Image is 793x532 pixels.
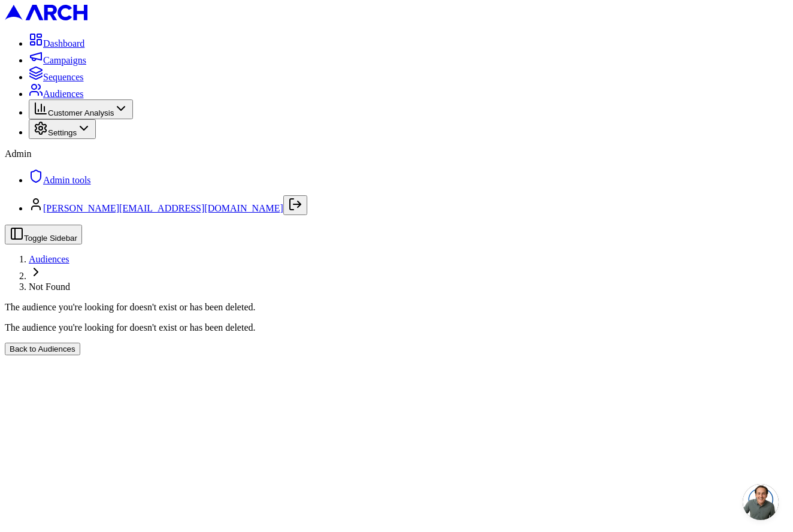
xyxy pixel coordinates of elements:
a: Audiences [29,254,69,264]
div: The audience you're looking for doesn't exist or has been deleted. [5,302,788,313]
span: Toggle Sidebar [24,234,77,243]
a: Dashboard [29,38,84,49]
span: Audiences [43,89,84,99]
a: Campaigns [29,55,86,65]
span: Sequences [43,72,84,82]
button: Toggle Sidebar [5,225,82,244]
p: The audience you're looking for doesn't exist or has been deleted. [5,322,788,333]
div: Admin [5,149,788,159]
span: Admin tools [43,175,91,185]
span: Dashboard [43,38,84,49]
a: Audiences [29,89,84,99]
button: Back to Audiences [5,343,80,355]
a: Sequences [29,72,84,82]
nav: breadcrumb [5,254,788,292]
span: Settings [48,128,77,137]
a: Admin tools [29,175,91,185]
button: Customer Analysis [29,99,133,119]
a: [PERSON_NAME][EMAIL_ADDRESS][DOMAIN_NAME] [43,203,283,213]
span: Campaigns [43,55,86,65]
button: Settings [29,119,96,139]
span: Customer Analysis [48,108,114,117]
span: Not Found [29,282,70,292]
button: Log out [283,195,307,215]
a: Open chat [743,484,779,520]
